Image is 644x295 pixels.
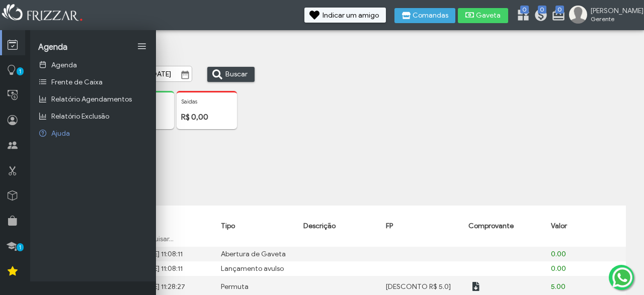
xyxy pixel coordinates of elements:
[17,243,24,251] span: 1
[386,222,393,230] span: FP
[468,279,484,294] button: ui-button
[225,67,248,82] span: Buscar
[303,222,336,230] span: Descrição
[30,73,156,90] a: Frente de Caixa
[323,12,379,19] span: Indicar um amigo
[534,8,544,24] a: 0
[546,206,628,247] th: Valor
[133,247,216,261] td: [DATE] 11:08:11
[51,129,70,138] span: Ajuda
[30,108,156,125] a: Relatório Exclusão
[51,78,103,86] span: Frente de Caixa
[551,250,566,258] span: 0.00
[520,6,529,14] span: 0
[569,6,639,26] a: [PERSON_NAME] Gerente
[516,8,526,24] a: 0
[458,8,508,23] button: Gaveta
[591,7,636,15] span: [PERSON_NAME]
[463,206,546,247] th: Comprovante
[551,282,566,291] span: 5.00
[475,279,476,294] span: ui-button
[181,98,232,105] p: Saidas
[610,265,634,289] img: whatsapp.png
[181,113,232,122] p: R$ 0,00
[381,206,463,247] th: FP
[30,56,156,73] a: Agenda
[17,67,24,75] span: 1
[129,66,192,82] input: Data Final
[216,206,298,247] th: Tipo
[551,8,561,24] a: 0
[538,6,546,14] span: 0
[468,222,514,230] span: Comprovante
[394,8,455,23] button: Comandas
[51,112,109,121] span: Relatório Exclusão
[551,264,566,273] span: 0.00
[551,222,567,230] span: Valor
[133,206,216,247] th: Data
[30,90,156,108] a: Relatório Agendamentos
[555,6,564,14] span: 0
[51,95,132,104] span: Relatório Agendamentos
[51,61,77,69] span: Agenda
[178,70,192,80] button: Show Calendar
[138,234,211,244] input: Pesquisar...
[216,261,298,276] td: Lançamento avulso
[476,12,501,19] span: Gaveta
[133,261,216,276] td: [DATE] 11:08:11
[221,222,235,230] span: Tipo
[298,206,381,247] th: Descrição
[51,137,641,155] p: Formas de pagamento
[413,12,448,19] span: Comandas
[591,15,636,23] span: Gerente
[216,247,298,261] td: Abertura de Gaveta
[304,8,386,23] button: Indicar um amigo
[30,125,156,142] a: Ajuda
[207,67,255,82] button: Buscar
[38,42,67,52] span: Agenda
